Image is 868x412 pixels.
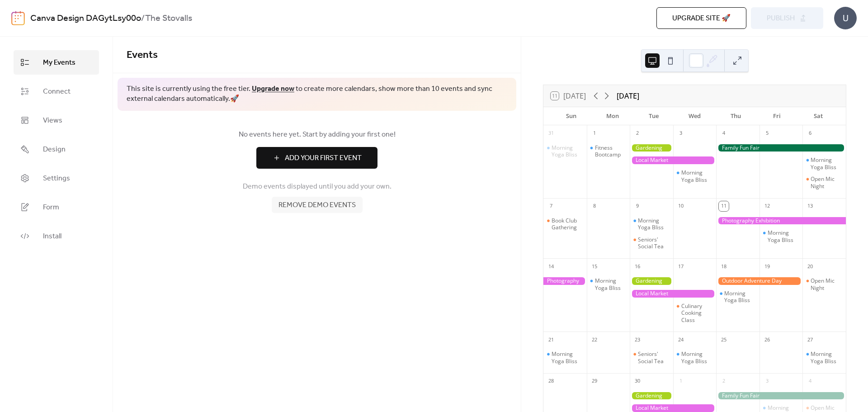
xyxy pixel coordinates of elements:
div: Morning Yoga Bliss [759,229,803,243]
div: Open Mic Night [811,277,842,291]
div: Morning Yoga Bliss [552,350,583,365]
div: 4 [719,128,729,138]
span: Events [127,45,158,65]
div: Family Fun Fair [716,144,846,152]
button: Remove demo events [272,197,363,213]
div: 5 [762,128,772,138]
div: 1 [590,128,599,138]
button: Upgrade site 🚀 [656,7,746,29]
div: Sun [551,107,592,125]
div: Seniors' Social Tea [638,350,670,365]
div: Morning Yoga Bliss [802,350,846,365]
div: 26 [762,335,772,345]
div: Book Club Gathering [552,217,583,231]
div: Open Mic Night [802,277,846,291]
div: 11 [719,201,729,211]
div: Fitness Bootcamp [587,144,630,158]
div: 15 [590,261,599,271]
span: Settings [43,173,70,184]
div: Morning Yoga Bliss [638,217,670,231]
div: Seniors' Social Tea [630,236,673,250]
div: Fri [756,107,797,125]
span: Remove demo events [278,200,356,211]
div: Morning Yoga Bliss [681,350,713,365]
div: Morning Yoga Bliss [811,156,842,170]
a: My Events [14,50,99,75]
b: / [141,10,145,27]
span: Install [43,231,61,242]
div: Morning Yoga Bliss [724,290,756,304]
div: 24 [676,335,686,345]
a: Connect [14,79,99,104]
span: Views [43,115,62,126]
div: 23 [632,335,642,345]
div: Morning Yoga Bliss [802,156,846,170]
div: Culinary Cooking Class [681,303,713,324]
div: Wed [674,107,715,125]
div: 28 [546,376,556,386]
div: 9 [632,201,642,211]
a: Design [14,137,99,161]
div: Photography Exhibition [543,277,587,285]
div: Mon [592,107,633,125]
span: Design [43,144,66,155]
div: 25 [719,335,729,345]
div: 12 [762,201,772,211]
div: Seniors' Social Tea [638,236,670,250]
div: Morning Yoga Bliss [543,350,587,365]
div: 29 [590,376,599,386]
div: Morning Yoga Bliss [811,350,842,365]
span: Demo events displayed until you add your own. [243,181,392,192]
div: Gardening Workshop [630,144,673,152]
a: Add Your First Event [127,147,507,169]
div: Morning Yoga Bliss [716,290,759,304]
div: Local Market [630,404,716,412]
div: Local Market [630,290,716,298]
a: Canva Design DAGytLsy00o [30,10,141,27]
div: Morning Yoga Bliss [673,350,717,365]
div: Morning Yoga Bliss [681,169,713,183]
div: 3 [762,376,772,386]
div: U [834,7,857,29]
div: Gardening Workshop [630,277,673,285]
div: 20 [805,261,815,271]
div: 7 [546,201,556,211]
div: 13 [805,201,815,211]
div: [DATE] [617,90,639,101]
div: Open Mic Night [811,175,842,189]
div: Book Club Gathering [543,217,587,231]
div: 4 [805,376,815,386]
div: Culinary Cooking Class [673,303,717,324]
div: 2 [719,376,729,386]
div: 10 [676,201,686,211]
div: 16 [632,261,642,271]
a: Upgrade now [252,82,294,96]
div: 8 [590,201,599,211]
div: Gardening Workshop [630,392,673,400]
div: Morning Yoga Bliss [587,277,630,291]
div: Local Market [630,156,716,164]
div: Thu [715,107,756,125]
span: Form [43,202,59,213]
div: 22 [590,335,599,345]
div: Photography Exhibition [716,217,846,225]
b: The Stovalls [145,10,192,27]
div: 17 [676,261,686,271]
div: Morning Yoga Bliss [595,277,627,291]
div: 18 [719,261,729,271]
div: Morning Yoga Bliss [673,169,717,183]
div: 6 [805,128,815,138]
button: Add Your First Event [256,147,377,169]
div: Morning Yoga Bliss [768,229,799,243]
div: 1 [676,376,686,386]
div: 27 [805,335,815,345]
div: 3 [676,128,686,138]
a: Views [14,108,99,133]
div: 14 [546,261,556,271]
div: 31 [546,128,556,138]
div: Morning Yoga Bliss [552,144,583,158]
div: Sat [797,107,839,125]
span: This site is currently using the free tier. to create more calendars, show more than 10 events an... [127,84,507,104]
div: Family Fun Fair [716,392,846,400]
span: Connect [43,86,71,97]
